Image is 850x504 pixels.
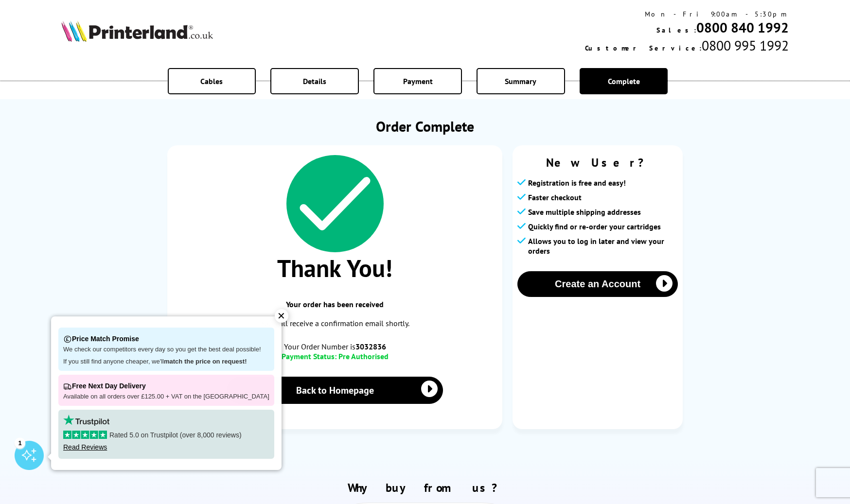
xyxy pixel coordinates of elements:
span: Payment Status: [282,351,336,361]
p: Free Next Day Delivery [63,380,269,393]
span: Save multiple shipping addresses [528,207,641,217]
span: Registration is free and easy! [528,178,626,188]
span: Thank You! [177,252,493,284]
div: 1 [15,437,25,448]
span: Your Order Number is [177,342,493,351]
span: Details [303,76,326,86]
p: We check our competitors every day so you get the best deal possible! [63,346,269,354]
span: Quickly find or re-order your cartridges [528,222,661,231]
h1: Order Complete [167,117,683,136]
p: Available on all orders over £125.00 + VAT on the [GEOGRAPHIC_DATA] [63,393,269,401]
a: Read Reviews [63,443,107,451]
span: Your order has been received [177,299,493,309]
b: 3032836 [355,342,386,351]
div: Mon - Fri 9:00am - 5:30pm [585,10,789,18]
span: Cables [200,76,223,86]
img: stars-5.svg [63,431,107,439]
span: Allows you to log in later and view your orders [528,236,678,256]
p: Price Match Promise [63,332,269,346]
img: Printerland Logo [61,20,213,42]
span: Complete [608,76,640,86]
span: Customer Service: [585,44,702,52]
h2: Why buy from us? [61,480,788,495]
span: Faster checkout [528,192,582,202]
span: Sales: [656,26,696,35]
a: 0800 840 1992 [696,18,789,36]
img: trustpilot rating [63,415,109,426]
span: New User? [517,155,678,170]
span: Payment [403,76,433,86]
p: Rated 5.0 on Trustpilot (over 8,000 reviews) [63,431,269,439]
p: If you still find anyone cheaper, we'll [63,358,269,366]
span: Pre Authorised [338,351,389,361]
button: Create an Account [517,271,678,297]
strong: match the price on request! [164,358,247,365]
div: ✕ [275,309,288,323]
span: 0800 995 1992 [702,36,789,54]
a: Back to Homepage [227,377,443,404]
p: You will receive a confirmation email shortly. [177,317,493,330]
span: Summary [505,76,536,86]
